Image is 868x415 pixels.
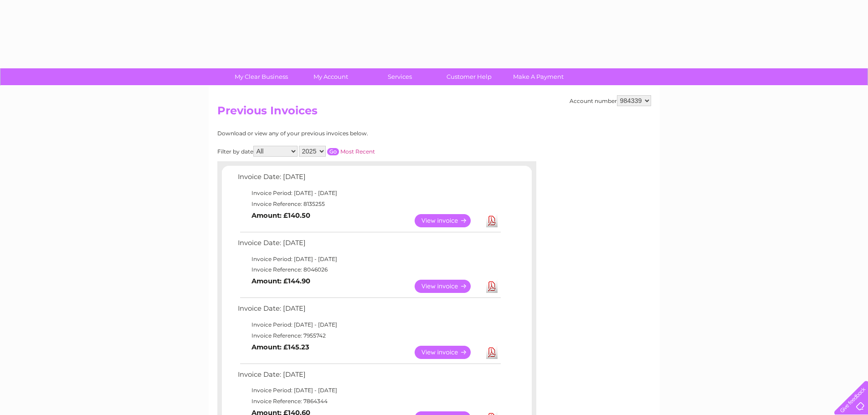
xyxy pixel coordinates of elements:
[252,277,310,285] b: Amount: £144.90
[486,280,498,293] a: Download
[236,171,502,188] td: Invoice Date: [DATE]
[570,95,651,106] div: Account number
[236,330,502,341] td: Invoice Reference: 7955742
[362,68,437,85] a: Services
[236,302,502,319] td: Invoice Date: [DATE]
[236,319,502,330] td: Invoice Period: [DATE] - [DATE]
[431,68,507,85] a: Customer Help
[415,214,482,227] a: View
[486,346,498,359] a: Download
[236,237,502,254] td: Invoice Date: [DATE]
[340,148,375,155] a: Most Recent
[236,369,502,385] td: Invoice Date: [DATE]
[217,146,457,157] div: Filter by date
[236,385,502,396] td: Invoice Period: [DATE] - [DATE]
[415,280,482,293] a: View
[236,199,502,210] td: Invoice Reference: 8135255
[236,396,502,407] td: Invoice Reference: 7864344
[224,68,299,85] a: My Clear Business
[293,68,368,85] a: My Account
[217,130,457,137] div: Download or view any of your previous invoices below.
[217,104,651,122] h2: Previous Invoices
[236,188,502,199] td: Invoice Period: [DATE] - [DATE]
[236,264,502,275] td: Invoice Reference: 8046026
[236,254,502,265] td: Invoice Period: [DATE] - [DATE]
[252,343,309,351] b: Amount: £145.23
[415,346,482,359] a: View
[486,214,498,227] a: Download
[501,68,576,85] a: Make A Payment
[252,211,310,220] b: Amount: £140.50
